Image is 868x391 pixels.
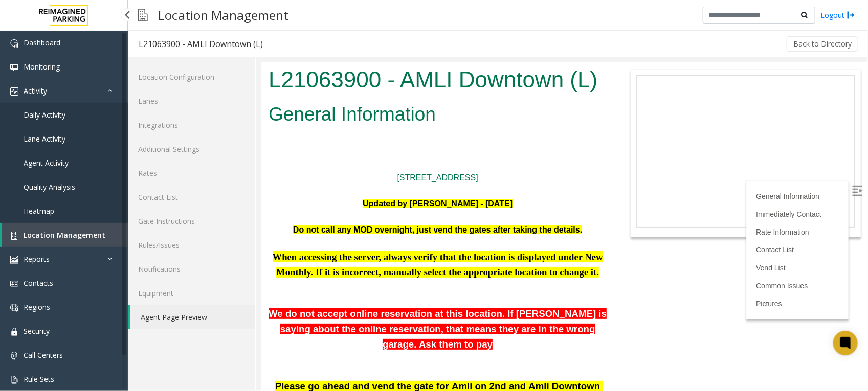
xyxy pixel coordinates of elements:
[11,318,345,356] span: Please go ahead and vend the gate for Amli on 2nd and Amli Downtown customers during the overnigh...
[24,350,63,360] span: Call Centers
[130,305,255,329] a: Agent Page Preview
[128,233,255,257] a: Rules/Issues
[8,2,346,33] h1: L21063900 - AMLI Downtown (L)
[24,230,105,240] span: Location Management
[10,87,18,96] img: 'icon'
[102,137,252,146] b: Updated by [PERSON_NAME] - [DATE]
[10,39,18,48] img: 'icon'
[128,209,255,233] a: Gate Instructions
[128,137,255,161] a: Additional Settings
[128,161,255,185] a: Rates
[10,328,18,336] img: 'icon'
[128,281,255,305] a: Equipment
[10,352,18,360] img: 'icon'
[128,89,255,113] a: Lanes
[24,110,65,120] span: Daily Activity
[495,166,548,174] a: Rate Information
[24,38,60,48] span: Dashboard
[787,36,858,52] button: Back to Directory
[10,256,18,264] img: 'icon'
[24,278,53,288] span: Contacts
[138,3,148,28] img: pageIcon
[24,182,75,192] span: Quality Analysis
[495,183,533,192] a: Contact List
[847,10,855,20] img: logout
[128,257,255,281] a: Notifications
[32,163,321,172] span: Do not call any MOD overnight, just vend the gates after taking the details.
[495,148,561,156] a: Immediately Contact
[820,10,855,20] a: Logout
[24,158,69,168] span: Agent Activity
[24,86,47,96] span: Activity
[10,63,18,72] img: 'icon'
[24,374,54,384] span: Rule Sets
[24,302,50,312] span: Regions
[24,62,60,72] span: Monitoring
[10,232,18,240] img: 'icon'
[128,113,255,137] a: Integrations
[128,65,255,89] a: Location Configuration
[24,134,65,144] span: Lane Activity
[10,376,18,384] img: 'icon'
[495,237,521,245] a: Pictures
[12,189,342,215] span: When accessing the server, always verify that the location is displayed under New Monthly. If it ...
[10,280,18,288] img: 'icon'
[495,130,559,138] a: General Information
[24,254,50,264] span: Reports
[136,111,217,120] a: [STREET_ADDRESS]
[591,123,602,133] img: Open/Close Sidebar Menu
[8,246,346,287] span: We do not accept online reservation at this location. If [PERSON_NAME] is saying about the online...
[24,326,50,336] span: Security
[495,201,525,210] a: Vend List
[10,304,18,312] img: 'icon'
[153,3,294,28] h3: Location Management
[2,223,128,247] a: Location Management
[495,219,547,227] a: Common Issues
[24,206,54,216] span: Heatmap
[128,185,255,209] a: Contact List
[8,39,346,65] h2: General Information
[139,37,263,51] div: L21063900 - AMLI Downtown (L)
